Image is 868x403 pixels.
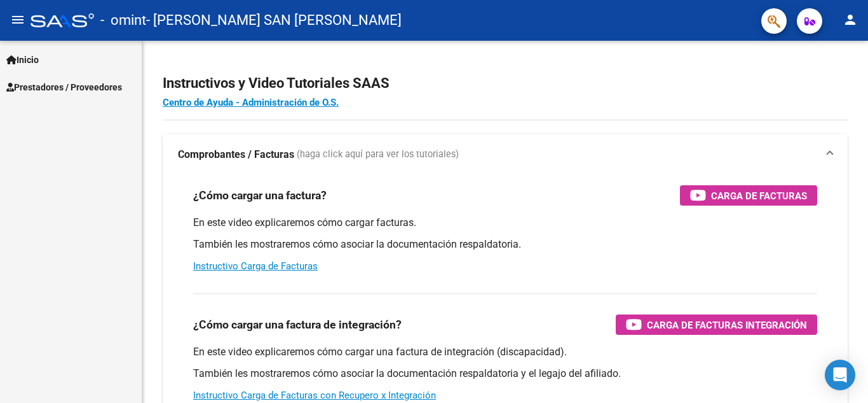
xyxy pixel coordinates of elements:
mat-icon: person [843,12,858,27]
span: Carga de Facturas Integración [647,317,807,333]
strong: Comprobantes / Facturas [178,148,294,162]
span: Inicio [6,53,39,67]
mat-expansion-panel-header: Comprobantes / Facturas (haga click aquí para ver los tutoriales) [163,134,848,175]
a: Centro de Ayuda - Administración de O.S. [163,97,339,108]
p: También les mostraremos cómo asociar la documentación respaldatoria y el legajo del afiliado. [193,367,817,381]
button: Carga de Facturas Integración [616,315,817,335]
span: (haga click aquí para ver los tutoriales) [297,148,459,162]
span: - omint [100,6,146,34]
span: - [PERSON_NAME] SAN [PERSON_NAME] [146,6,402,34]
h2: Instructivos y Video Tutoriales SAAS [163,71,848,95]
span: Carga de Facturas [711,188,807,204]
h3: ¿Cómo cargar una factura de integración? [193,316,402,334]
div: Open Intercom Messenger [825,360,855,390]
button: Carga de Facturas [680,185,817,206]
mat-icon: menu [10,12,25,27]
p: También les mostraremos cómo asociar la documentación respaldatoria. [193,237,817,251]
span: Prestadores / Proveedores [6,80,122,94]
a: Instructivo Carga de Facturas con Recupero x Integración [193,390,436,401]
h3: ¿Cómo cargar una factura? [193,187,327,204]
a: Instructivo Carga de Facturas [193,260,318,272]
p: En este video explicaremos cómo cargar facturas. [193,216,817,230]
p: En este video explicaremos cómo cargar una factura de integración (discapacidad). [193,345,817,359]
